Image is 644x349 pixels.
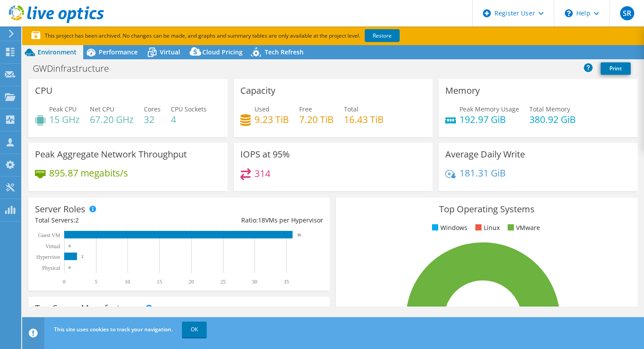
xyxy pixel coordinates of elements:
[240,86,275,96] h3: Capacity
[69,244,71,248] text: 0
[29,64,123,73] h1: GWDinfrastructure
[49,105,77,113] span: Peak CPU
[31,31,465,41] p: This project has been archived. No changes can be made, and graphs and summary tables are only av...
[255,115,289,124] h4: 9.23 TiB
[189,279,194,285] text: 20
[430,223,467,233] li: Windows
[459,115,519,124] h4: 192.97 GiB
[157,279,162,285] text: 15
[240,150,290,159] h3: IOPS at 95%
[35,86,53,96] h3: CPU
[171,115,207,124] h4: 4
[365,29,400,42] a: Restore
[54,326,173,333] span: This site uses cookies to track your navigation.
[90,105,114,113] span: Net CPU
[125,279,130,285] text: 10
[343,204,631,214] h3: Top Operating Systems
[445,86,480,96] h3: Memory
[144,115,161,124] h4: 32
[35,204,85,214] h3: Server Roles
[344,105,359,113] span: Total
[459,168,506,178] h4: 181.31 GiB
[75,216,79,224] span: 2
[529,115,576,124] h4: 380.92 GiB
[284,279,289,285] text: 35
[69,265,71,270] text: 0
[81,254,84,259] text: 2
[160,48,180,56] span: Virtual
[182,322,207,337] a: OK
[95,279,97,285] text: 5
[202,48,243,56] span: Cloud Pricing
[252,279,257,285] text: 30
[529,105,570,113] span: Total Memory
[620,6,634,20] span: SR
[35,215,179,225] div: Total Servers:
[255,105,270,113] span: Used
[90,115,134,124] h4: 67.20 GHz
[258,216,265,224] span: 18
[42,265,60,271] text: Physical
[505,223,540,233] li: VMware
[144,105,161,113] span: Cores
[220,279,226,285] text: 25
[35,303,142,313] h3: Top Server Manufacturers
[299,105,312,113] span: Free
[38,48,77,56] span: Environment
[179,215,324,225] div: Ratio: VMs per Hypervisor
[36,254,60,260] text: Hypervisor
[46,243,61,249] text: Virtual
[297,233,301,237] text: 36
[63,279,66,285] text: 0
[473,223,500,233] li: Linux
[565,9,573,17] svg: \n
[265,48,304,56] span: Tech Refresh
[255,169,270,178] h4: 314
[299,115,334,124] h4: 7.20 TiB
[38,232,60,238] text: Guest VM
[601,62,631,75] a: Print
[49,168,128,178] h4: 895.87 megabits/s
[49,115,80,124] h4: 15 GHz
[459,105,519,113] span: Peak Memory Usage
[445,150,525,159] h3: Average Daily Write
[35,150,187,159] h3: Peak Aggregate Network Throughput
[99,48,138,56] span: Performance
[171,105,207,113] span: CPU Sockets
[344,115,384,124] h4: 16.43 TiB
